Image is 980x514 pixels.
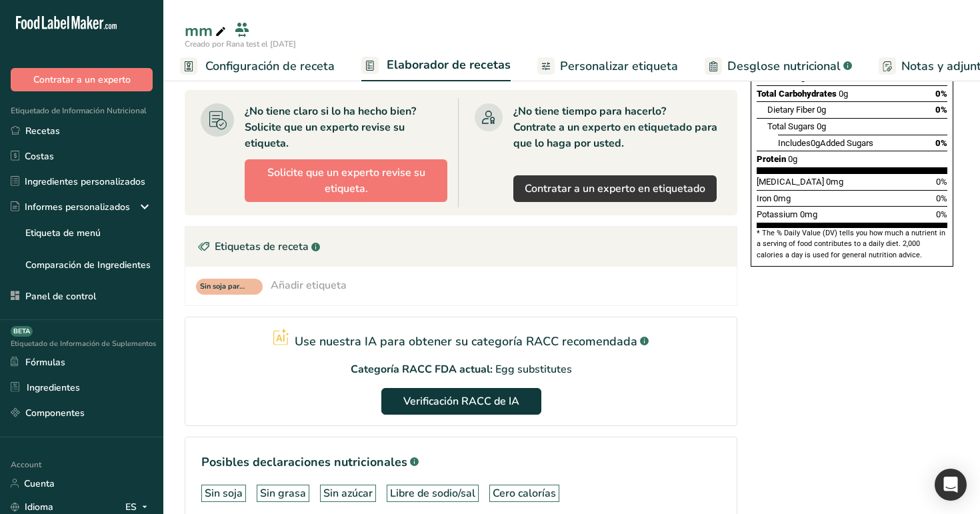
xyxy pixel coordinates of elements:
[513,175,717,202] a: Contratar a un experto en etiquetado
[295,333,637,351] p: Use nuestra IA para obtener su categoría RACC recomendada
[817,105,826,115] span: 0g
[271,277,347,293] div: Añadir etiqueta
[245,159,447,202] button: Solicite que un experto revise su etiqueta.
[11,200,130,214] div: Informes personalizados
[935,469,967,501] div: Open Intercom Messenger
[11,326,33,337] div: BETA
[935,138,947,148] span: 0%
[180,51,335,81] a: Configuración de receta
[826,177,843,187] span: 0mg
[773,193,791,203] span: 0mg
[185,39,296,49] span: Creado por Rana test el [DATE]
[757,209,798,219] span: Potassium
[757,193,771,203] span: Iron
[936,209,947,219] span: 0%
[260,485,306,501] div: Sin grasa
[839,89,848,99] span: 0g
[817,121,826,131] span: 0g
[205,57,335,75] span: Configuración de receta
[560,57,678,75] span: Personalizar etiqueta
[387,56,511,74] span: Elaborador de recetas
[705,51,852,81] a: Desglose nutricional
[767,105,815,115] span: Dietary Fiber
[351,361,493,377] p: Categoría RACC FDA actual:
[767,121,815,131] span: Total Sugars
[788,72,805,82] span: 0mg
[256,165,436,197] span: Solicite que un experto revise su etiqueta.
[936,193,947,203] span: 0%
[323,485,373,501] div: Sin azúcar
[513,103,721,151] div: ¿No tiene tiempo para hacerlo? Contrate a un experto en etiquetado para que lo haga por usted.
[788,154,797,164] span: 0g
[757,89,837,99] span: Total Carbohydrates
[403,393,519,409] span: Verificación RACC de IA
[800,209,817,219] span: 0mg
[757,228,947,261] section: * The % Daily Value (DV) tells you how much a nutrient in a serving of food contributes to a dail...
[493,485,556,501] div: Cero calorías
[245,103,447,151] div: ¿No tiene claro si lo ha hecho bien? Solicite que un experto revise su etiqueta.
[811,138,820,148] span: 0g
[11,68,153,91] button: Contratar a un experto
[361,50,511,82] a: Elaborador de recetas
[757,72,786,82] span: Sodium
[495,361,572,377] p: Egg substitutes
[935,105,947,115] span: 0%
[201,453,721,471] h1: Posibles declaraciones nutricionales
[757,154,786,164] span: Protein
[727,57,841,75] span: Desglose nutricional
[757,177,824,187] span: [MEDICAL_DATA]
[390,485,475,501] div: Libre de sodio/sal
[381,388,541,415] button: Verificación RACC de IA
[935,89,947,99] span: 0%
[185,19,229,43] div: mm
[205,485,243,501] div: Sin soja
[778,138,873,148] span: Includes Added Sugars
[537,51,678,81] a: Personalizar etiqueta
[936,177,947,187] span: 0%
[935,72,947,82] span: 0%
[200,281,247,293] span: Sin soja para la receta
[185,227,737,267] div: Etiquetas de receta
